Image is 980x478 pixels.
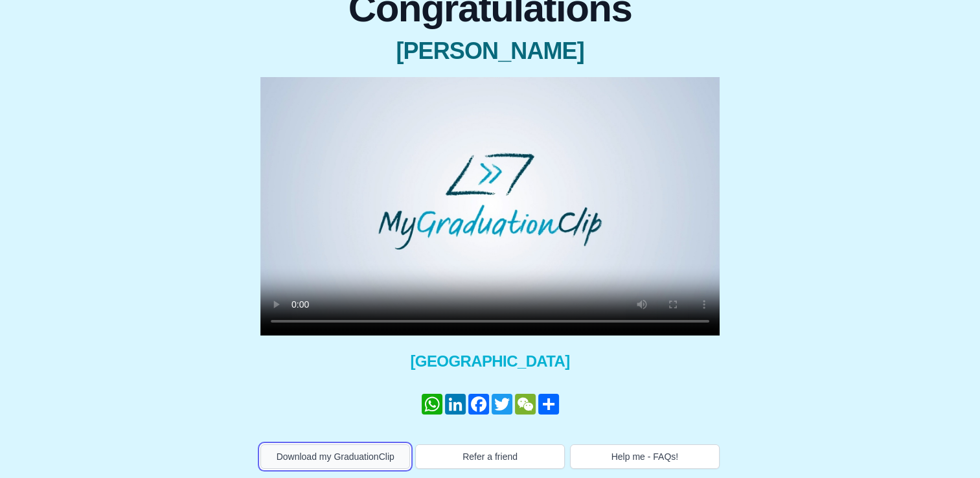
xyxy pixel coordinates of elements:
[260,444,410,469] button: Download my GraduationClip
[420,394,444,415] a: WhatsApp
[467,394,490,415] a: Facebook
[260,351,720,372] span: [GEOGRAPHIC_DATA]
[490,394,514,415] a: Twitter
[570,444,720,469] button: Help me - FAQs!
[260,38,720,64] span: [PERSON_NAME]
[537,394,560,415] a: Share
[415,444,565,469] button: Refer a friend
[514,394,537,415] a: WeChat
[444,394,467,415] a: LinkedIn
